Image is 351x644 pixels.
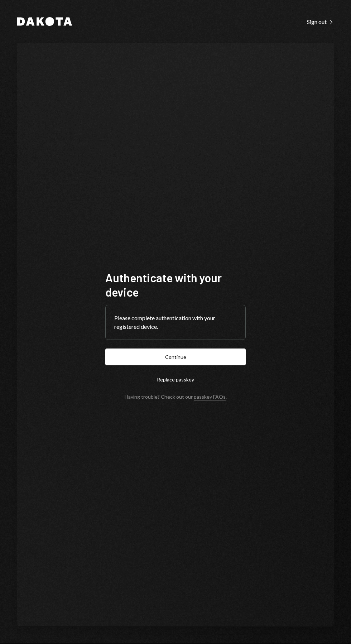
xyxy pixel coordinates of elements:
[105,270,246,299] h1: Authenticate with your device
[307,18,334,25] div: Sign out
[194,394,226,400] a: passkey FAQs
[307,18,334,25] a: Sign out
[105,371,246,388] button: Replace passkey
[105,349,246,365] button: Continue
[114,314,237,331] div: Please complete authentication with your registered device.
[125,394,227,400] div: Having trouble? Check out our .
